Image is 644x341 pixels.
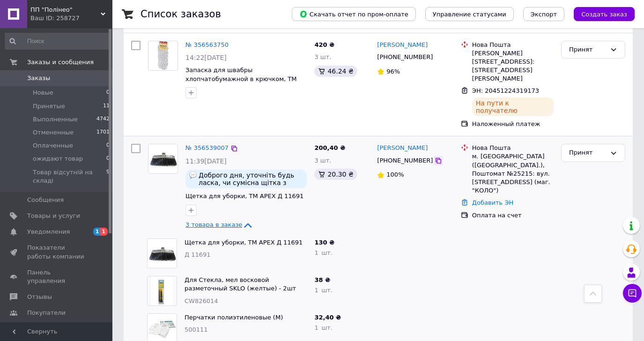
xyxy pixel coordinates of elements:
[96,128,110,137] span: 1701
[96,115,110,124] span: 4742
[33,168,106,185] span: Товар відсутній на складі
[314,157,331,164] span: 3 шт.
[472,120,554,128] div: Наложенный платеж
[472,49,554,83] div: [PERSON_NAME][STREET_ADDRESS]: [STREET_ADDRESS][PERSON_NAME]
[472,152,554,195] div: м. [GEOGRAPHIC_DATA] ([GEOGRAPHIC_DATA].), Поштомат №25215: вул. [STREET_ADDRESS] (маг. "КОЛО")
[375,51,435,63] div: [PHONE_NUMBER]
[93,228,101,236] span: 1
[27,196,64,204] span: Сообщения
[531,11,557,18] span: Экспорт
[472,144,554,152] div: Нова Пошта
[189,171,197,179] img: :speech_balloon:
[185,297,218,304] span: CW826014
[314,41,334,48] span: 420 ₴
[314,324,332,331] span: 1 шт.
[33,115,78,124] span: Выполненные
[569,148,606,158] div: Принят
[199,171,303,186] span: Доброго дня, уточніть будь ласка, чи сумісна щітка з Apex [PERSON_NAME].
[185,144,229,151] a: № 356539007
[33,102,65,111] span: Принятые
[386,171,404,178] span: 100%
[185,41,229,48] a: № 356563750
[151,276,173,305] img: Фото товару
[314,144,345,151] span: 200,40 ₴
[472,211,554,220] div: Оплата на счет
[185,314,283,321] a: Перчатки полиэтиленовые (M)
[27,228,70,236] span: Уведомления
[377,144,428,153] a: [PERSON_NAME]
[27,244,87,260] span: Показатели работы компании
[185,221,242,228] span: 3 товара в заказе
[314,249,332,256] span: 1 шт.
[30,6,101,14] span: ПП "Полінео"
[185,239,303,246] a: Щетка для уборки, ТМ APEX Д 11691
[569,45,606,55] div: Принят
[375,155,435,167] div: [PHONE_NUMBER]
[30,14,112,22] div: Ваш ID: 258727
[472,97,554,116] div: На пути к получателю
[106,89,110,97] span: 0
[148,144,178,173] img: Фото товару
[27,293,52,301] span: Отзывы
[386,68,400,75] span: 96%
[314,276,330,283] span: 38 ₴
[299,10,408,18] span: Скачать отчет по пром-оплате
[185,326,208,333] span: 500111
[106,141,110,150] span: 0
[106,168,110,185] span: 9
[472,87,539,94] span: ЭН: 20451224319173
[472,41,554,49] div: Нова Пошта
[33,128,74,137] span: Отмененные
[425,7,514,21] button: Управление статусами
[574,7,635,21] button: Создать заказ
[33,155,83,163] span: ожидают товар
[33,89,53,97] span: Новые
[100,228,108,236] span: 1
[185,54,227,61] span: 14:22[DATE]
[148,41,178,71] a: Фото товару
[314,239,334,246] span: 130 ₴
[185,157,227,165] span: 11:39[DATE]
[185,221,253,228] a: 3 товара в заказе
[5,33,111,50] input: Поиск
[106,155,110,163] span: 0
[103,102,110,111] span: 11
[141,8,221,20] h1: Список заказов
[623,284,642,303] button: Чат с покупателем
[27,268,87,285] span: Панель управления
[185,251,211,258] span: Д 11691
[314,66,357,77] div: 46.24 ₴
[148,239,177,268] img: Фото товару
[157,41,169,70] img: Фото товару
[314,169,357,180] div: 20.30 ₴
[433,11,506,18] span: Управление статусами
[185,276,296,292] a: Для Стекла, мел восковой разметочный SKLO (желтые) - 2шт
[314,314,341,321] span: 32,40 ₴
[185,193,303,200] a: Щетка для уборки, ТМ APEX Д 11691
[314,287,332,294] span: 1 шт.
[27,212,80,220] span: Товары и услуги
[314,53,331,60] span: 3 шт.
[581,11,627,18] span: Создать заказ
[377,41,428,50] a: [PERSON_NAME]
[27,58,94,67] span: Заказы и сообщения
[33,141,73,150] span: Оплаченные
[185,67,296,91] a: Запаска для швабры хлопчатобумажной в крючком, ТМ МД (45х15см) Д 07908New
[27,309,66,317] span: Покупатели
[523,7,564,21] button: Экспорт
[564,10,635,17] a: Создать заказ
[27,74,50,82] span: Заказы
[148,144,178,174] a: Фото товару
[472,199,513,206] a: Добавить ЭН
[292,7,416,21] button: Скачать отчет по пром-оплате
